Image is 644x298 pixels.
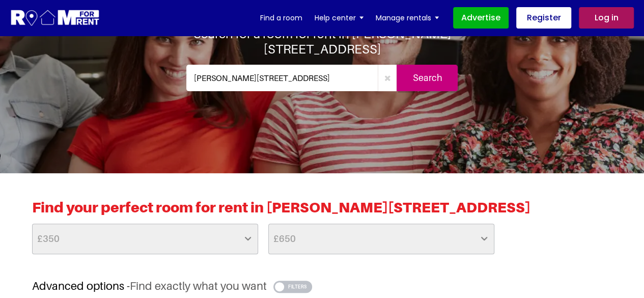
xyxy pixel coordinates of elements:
a: Find a room [260,10,302,25]
h3: Advanced options - [32,279,612,293]
h2: Find your perfect room for rent in [PERSON_NAME][STREET_ADDRESS] [32,199,612,224]
h1: Search for a room for rent in [PERSON_NAME][STREET_ADDRESS] [186,26,458,57]
span: Find exactly what you want [130,279,267,292]
a: Register [516,7,571,29]
img: Logo for Room for Rent, featuring a welcoming design with a house icon and modern typography [10,9,100,28]
a: Advertise [453,7,509,29]
input: Search [397,65,458,91]
input: Where do you want to live. Search by town or postcode [186,65,378,91]
a: Log in [579,7,634,29]
a: Manage rentals [376,10,439,25]
a: Help center [315,10,363,25]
